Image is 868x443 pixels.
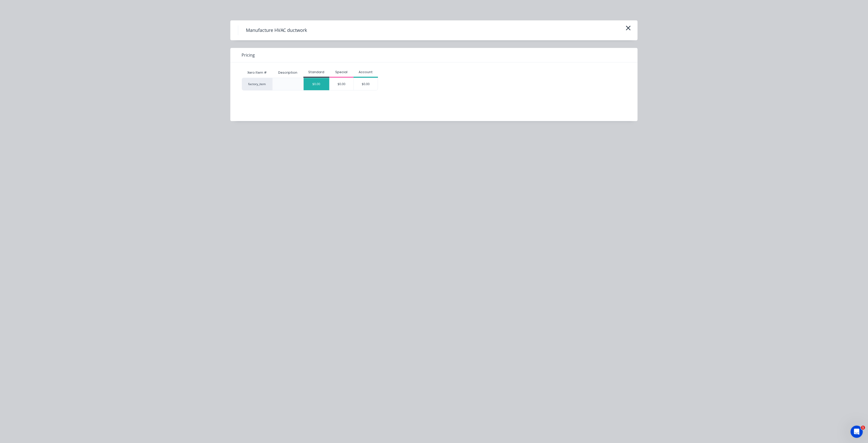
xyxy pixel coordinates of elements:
span: Pricing [242,52,255,58]
div: $0.00 [330,78,354,90]
div: Account [354,70,378,74]
div: Standard [303,70,329,74]
h4: Manufacture HVAC ductwork [238,25,315,35]
div: factory_item [242,78,272,90]
div: Special [329,70,354,74]
div: $0.00 [354,78,378,90]
div: $0.00 [304,78,329,90]
div: Xero Item # [242,68,272,78]
iframe: Intercom live chat [851,426,863,438]
span: 1 [861,426,865,430]
div: Description [274,66,301,79]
